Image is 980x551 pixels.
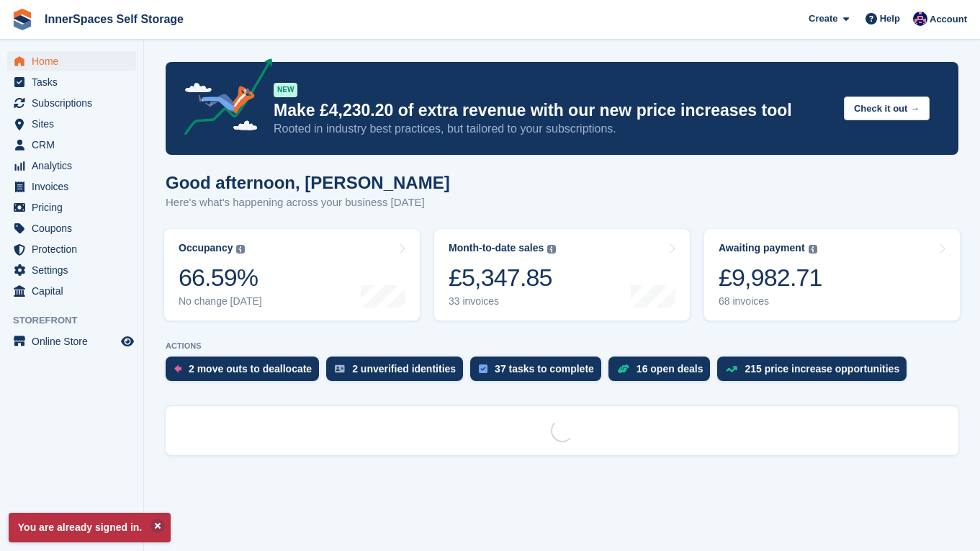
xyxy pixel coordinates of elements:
[326,357,470,388] a: 2 unverified identities
[9,513,171,542] p: You are already signed in.
[274,100,832,121] p: Make £4,230.20 of extra revenue with our new price increases tool
[880,12,900,26] span: Help
[449,295,556,308] div: 33 invoices
[495,363,594,375] div: 37 tasks to complete
[7,331,136,351] a: menu
[717,357,914,388] a: 215 price increase opportunities
[719,263,822,292] div: £9,982.71
[547,245,556,254] img: icon-info-grey-7440780725fd019a000dd9b08b2336e03edf1995a4989e88bcd33f0948082b44.svg
[32,260,118,280] span: Settings
[32,93,118,113] span: Subscriptions
[352,363,456,375] div: 2 unverified identities
[32,218,118,238] span: Coupons
[32,281,118,301] span: Capital
[166,341,958,351] p: ACTIONS
[32,114,118,134] span: Sites
[39,7,189,31] a: InnerSpaces Self Storage
[608,357,718,388] a: 16 open deals
[809,12,837,26] span: Create
[479,364,487,373] img: task-75834270c22a3079a89374b754ae025e5fb1db73e45f91037f5363f120a921f8.svg
[7,72,136,92] a: menu
[236,245,245,254] img: icon-info-grey-7440780725fd019a000dd9b08b2336e03edf1995a4989e88bcd33f0948082b44.svg
[174,364,181,373] img: move_outs_to_deallocate_icon-f764333ba52eb49d3ac5e1228854f67142a1ed5810a6f6cc68b1a99e826820c5.svg
[7,176,136,197] a: menu
[637,363,703,375] div: 16 open deals
[7,51,136,71] a: menu
[7,93,136,113] a: menu
[179,295,262,308] div: No change [DATE]
[13,313,143,328] span: Storefront
[617,364,629,374] img: deal-1b604bf984904fb50ccaf53a9ad4b4a5d6e5aea283cecdc64d6e3604feb123c2.svg
[719,242,805,254] div: Awaiting payment
[32,72,118,92] span: Tasks
[434,229,690,321] a: Month-to-date sales £5,347.85 33 invoices
[12,9,33,30] img: stora-icon-8386f47178a22dfd0bd8f6a31ec36ba5ce8667c1dd55bd0f319d3a0aa187defe.svg
[274,121,832,137] p: Rooted in industry best practices, but tailored to your subscriptions.
[274,83,297,97] div: NEW
[704,229,960,321] a: Awaiting payment £9,982.71 68 invoices
[719,295,822,308] div: 68 invoices
[449,263,556,292] div: £5,347.85
[7,156,136,176] a: menu
[913,12,927,26] img: Dominic Hampson
[809,245,817,254] img: icon-info-grey-7440780725fd019a000dd9b08b2336e03edf1995a4989e88bcd33f0948082b44.svg
[7,260,136,280] a: menu
[7,197,136,218] a: menu
[930,12,967,27] span: Account
[32,239,118,259] span: Protection
[7,239,136,259] a: menu
[179,242,233,254] div: Occupancy
[166,173,450,192] h1: Good afternoon, [PERSON_NAME]
[189,363,312,375] div: 2 move outs to deallocate
[119,333,136,350] a: Preview store
[166,194,450,211] p: Here's what's happening across your business [DATE]
[844,97,930,120] button: Check it out →
[449,242,544,254] div: Month-to-date sales
[32,197,118,218] span: Pricing
[7,135,136,155] a: menu
[7,114,136,134] a: menu
[726,366,737,372] img: price_increase_opportunities-93ffe204e8149a01c8c9dc8f82e8f89637d9d84a8eef4429ea346261dce0b2c0.svg
[745,363,899,375] div: 215 price increase opportunities
[7,218,136,238] a: menu
[179,263,262,292] div: 66.59%
[164,229,420,321] a: Occupancy 66.59% No change [DATE]
[32,331,118,351] span: Online Store
[32,135,118,155] span: CRM
[32,176,118,197] span: Invoices
[166,357,326,388] a: 2 move outs to deallocate
[7,281,136,301] a: menu
[335,364,345,373] img: verify_identity-adf6edd0f0f0b5bbfe63781bf79b02c33cf7c696d77639b501bdc392416b5a36.svg
[172,58,273,140] img: price-adjustments-announcement-icon-8257ccfd72463d97f412b2fc003d46551f7dbcb40ab6d574587a9cd5c0d94...
[32,51,118,71] span: Home
[32,156,118,176] span: Analytics
[470,357,608,388] a: 37 tasks to complete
